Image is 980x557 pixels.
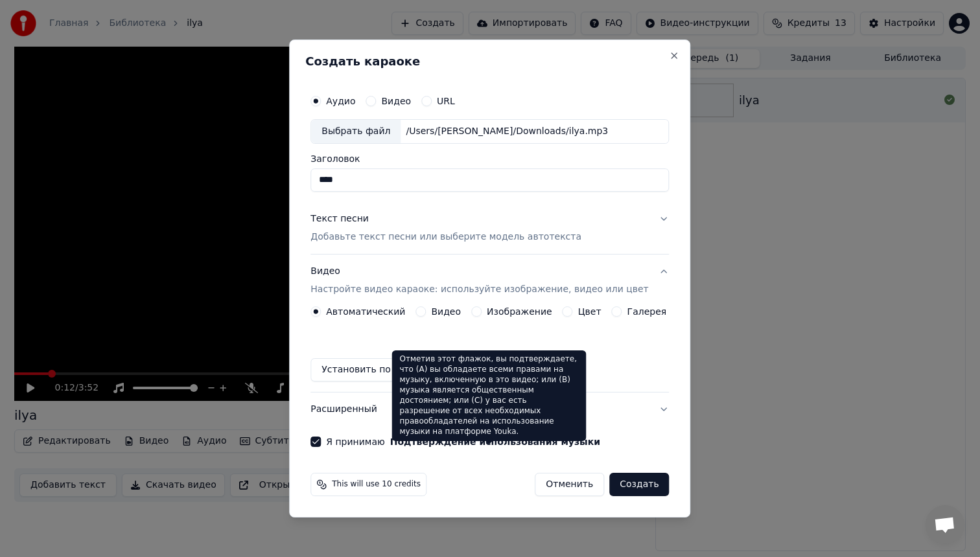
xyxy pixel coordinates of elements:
button: Отменить [535,473,604,496]
div: Текст песни [310,212,369,225]
div: ВидеоНастройте видео караоке: используйте изображение, видео или цвет [310,306,669,392]
label: Видео [431,307,461,316]
span: This will use 10 credits [332,479,421,490]
h2: Создать караоке [305,56,674,67]
button: Расширенный [310,392,669,426]
button: Создать [609,473,669,496]
label: Видео [381,97,411,106]
div: Отметив этот флажок, вы подтверждаете, что (A) вы обладаете всеми правами на музыку, включенную в... [392,350,587,441]
label: Изображение [487,307,552,316]
button: Установить по умолчанию [310,358,458,381]
label: Аудио [326,97,355,106]
button: ВидеоНастройте видео караоке: используйте изображение, видео или цвет [310,255,669,306]
label: Заголовок [310,154,669,163]
label: URL [437,97,455,106]
p: Настройте видео караоке: используйте изображение, видео или цвет [310,283,648,296]
label: Цвет [578,307,601,316]
label: Галерея [627,307,667,316]
div: Видео [310,265,648,296]
div: Выбрать файл [311,120,401,143]
button: Текст песниДобавьте текст песни или выберите модель автотекста [310,202,669,254]
button: Я принимаю [390,437,600,446]
label: Я принимаю [326,437,600,446]
p: Добавьте текст песни или выберите модель автотекста [310,231,581,244]
label: Автоматический [326,307,405,316]
div: /Users/[PERSON_NAME]/Downloads/ilya.mp3 [401,125,613,138]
